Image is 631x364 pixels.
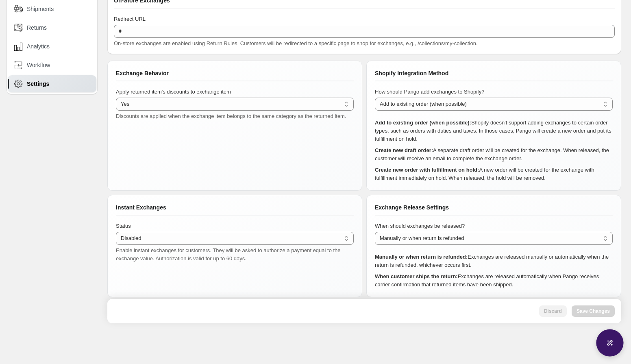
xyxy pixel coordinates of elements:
[375,273,458,279] strong: When customer ships the return:
[116,247,341,262] span: Enable instant exchanges for customers. They will be asked to authorize a payment equal to the ex...
[27,5,54,13] span: Shipments
[27,42,50,50] span: Analytics
[114,40,478,46] span: On-store exchanges are enabled using Return Rules. Customers will be redirected to a specific pag...
[116,113,346,119] span: Discounts are applied when the exchange item belongs to the same category as the returned item.
[116,69,354,81] div: Exchange Behavior
[375,166,613,182] p: A new order will be created for the exchange with fulfillment immediately on hold. When released,...
[27,80,49,88] span: Settings
[116,203,354,216] div: Instant Exchanges
[375,272,613,289] p: Exchanges are released automatically when Pango receives carrier confirmation that returned items...
[375,167,479,173] strong: Create new order with fulfillment on hold:
[375,146,613,163] p: A separate draft order will be created for the exchange. When released, the customer will receive...
[375,223,465,229] span: When should exchanges be released?
[116,223,131,229] span: Status
[27,61,50,69] span: Workflow
[375,69,613,81] div: Shopify Integration Method
[375,119,613,143] p: Shopify doesn't support adding exchanges to certain order types, such as orders with duties and t...
[27,24,47,32] span: Returns
[375,147,433,153] strong: Create new draft order:
[375,254,468,260] strong: Manually or when return is refunded:
[375,89,485,95] span: How should Pango add exchanges to Shopify?
[375,203,613,216] div: Exchange Release Settings
[114,16,146,22] span: Redirect URL
[116,89,231,95] span: Apply returned item's discounts to exchange item
[375,253,613,269] p: Exchanges are released manually or automatically when the return is refunded, whichever occurs fi...
[375,120,471,126] strong: Add to existing order (when possible):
